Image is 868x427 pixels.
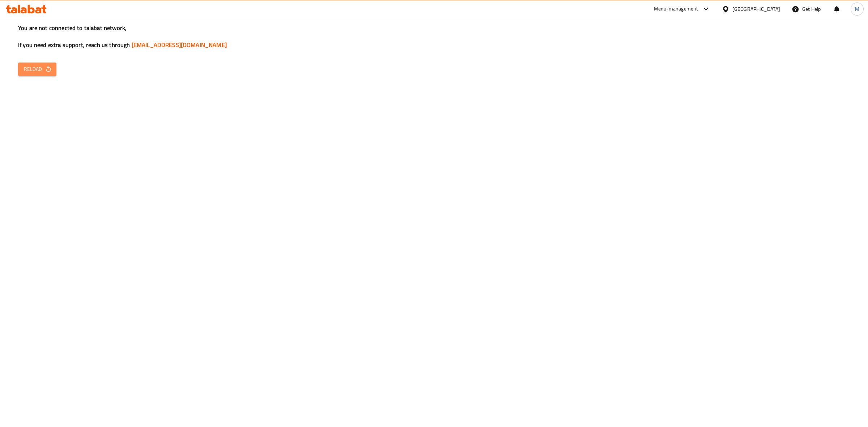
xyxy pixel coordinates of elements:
[654,5,698,13] div: Menu-management
[732,5,780,13] div: [GEOGRAPHIC_DATA]
[18,63,56,76] button: Reload
[132,39,227,50] a: [EMAIL_ADDRESS][DOMAIN_NAME]
[855,5,859,13] span: M
[24,65,51,74] span: Reload
[18,24,850,49] h3: You are not connected to talabat network, If you need extra support, reach us through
